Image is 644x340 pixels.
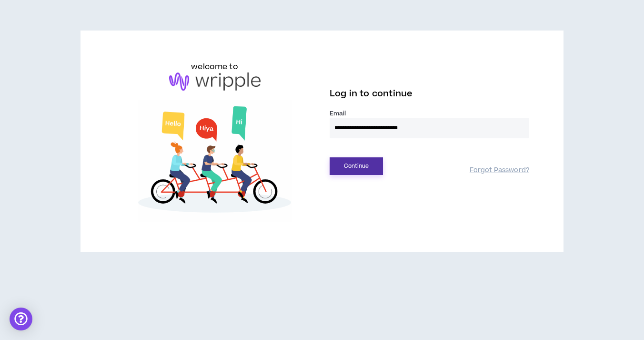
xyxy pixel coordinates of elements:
[330,109,529,118] label: Email
[169,72,261,91] img: logo-brand.png
[115,100,314,222] img: Welcome to Wripple
[191,61,238,72] h6: welcome to
[330,88,413,100] span: Log in to continue
[10,308,32,330] div: Open Intercom Messenger
[330,157,383,175] button: Continue
[470,166,529,175] a: Forgot Password?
